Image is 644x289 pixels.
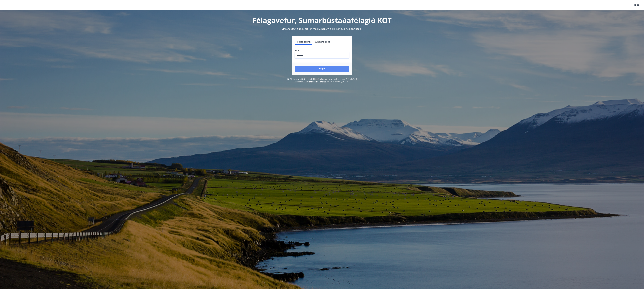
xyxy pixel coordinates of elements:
span: Vinsamlegast skráðu þig inn með rafrænum skilríkjum eða Auðkennisappi. [282,27,362,30]
button: Rafræn skilríki [295,39,312,45]
button: ÍS [633,3,641,7]
button: Login [295,66,349,72]
a: Persónuverndarstefna [306,80,326,83]
h1: Félagavefur, Sumarbústaðafélagið KOT [233,15,411,25]
span: Með því að skrá þig inn samþykkir þú að upplýsingar um þig séu meðhöndlaðar í samræmi við Sumarbú... [287,78,357,83]
button: Auðkennisapp [314,39,331,45]
label: Sími [295,49,349,52]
